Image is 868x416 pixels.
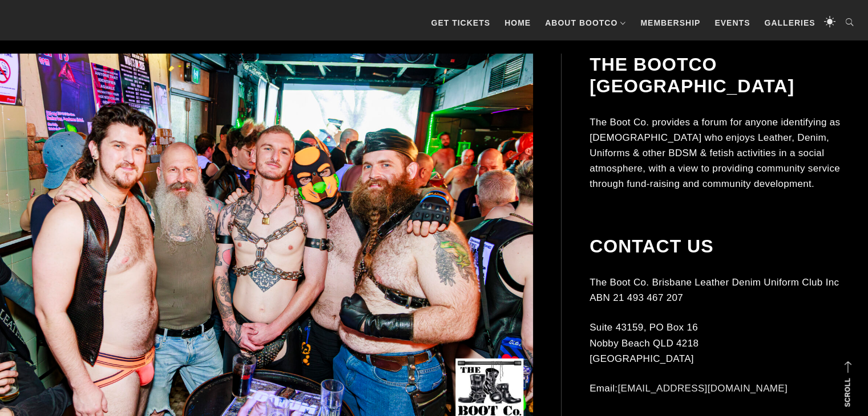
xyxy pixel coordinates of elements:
p: Email: [590,381,859,396]
strong: Scroll [843,378,851,407]
h2: The BootCo [GEOGRAPHIC_DATA] [590,54,859,97]
a: Events [709,6,756,40]
h2: Contact Us [590,235,859,257]
a: Home [499,6,536,40]
p: The Boot Co. provides a forum for anyone identifying as [DEMOGRAPHIC_DATA] who enjoys Leather, De... [590,115,859,192]
a: About BootCo [539,6,632,40]
a: [EMAIL_ADDRESS][DOMAIN_NAME] [617,383,788,394]
p: The Boot Co. Brisbane Leather Denim Uniform Club Inc ABN 21 493 467 207 [590,275,859,305]
p: Suite 43159, PO Box 16 Nobby Beach QLD 4218 [GEOGRAPHIC_DATA] [590,320,859,366]
a: GET TICKETS [425,6,496,40]
a: Galleries [758,6,821,40]
a: Membership [635,6,706,40]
